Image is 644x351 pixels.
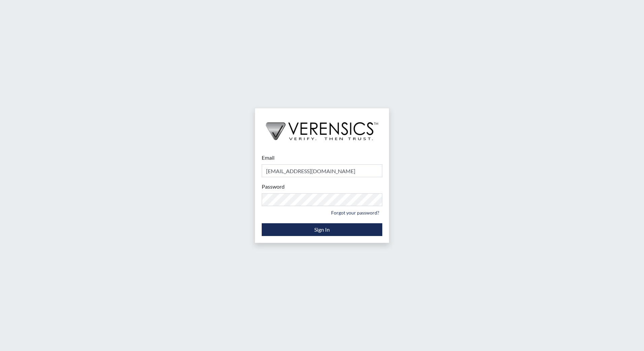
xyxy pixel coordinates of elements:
a: Forgot your password? [328,207,382,218]
label: Email [262,154,275,162]
button: Sign In [262,223,382,236]
label: Password [262,183,285,191]
input: Email [262,164,382,177]
img: logo-wide-black.2aad4157.png [255,108,389,147]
